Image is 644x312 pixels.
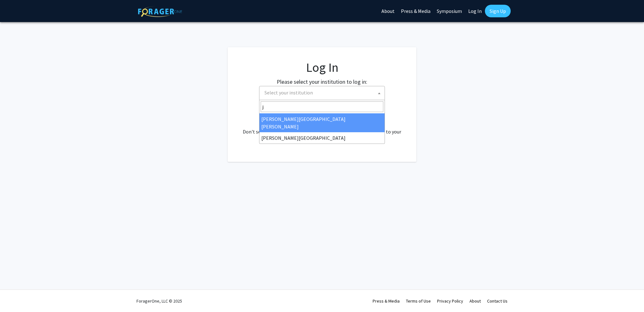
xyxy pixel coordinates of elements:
[240,60,404,75] h1: Log In
[261,101,383,112] input: Search
[487,298,508,304] a: Contact Us
[469,298,481,304] a: About
[262,86,385,99] span: Select your institution
[406,298,431,304] a: Terms of Use
[264,89,313,96] span: Select your institution
[259,132,385,144] li: [PERSON_NAME][GEOGRAPHIC_DATA]
[240,113,404,143] div: No account? . Don't see your institution? about bringing ForagerOne to your institution.
[5,284,27,307] iframe: Chat
[485,5,511,17] a: Sign Up
[437,298,463,304] a: Privacy Policy
[138,6,182,17] img: ForagerOne Logo
[373,298,400,304] a: Press & Media
[259,113,385,132] li: [PERSON_NAME][GEOGRAPHIC_DATA][PERSON_NAME]
[259,86,385,100] span: Select your institution
[277,77,367,86] label: Please select your institution to log in:
[136,290,182,312] div: ForagerOne, LLC © 2025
